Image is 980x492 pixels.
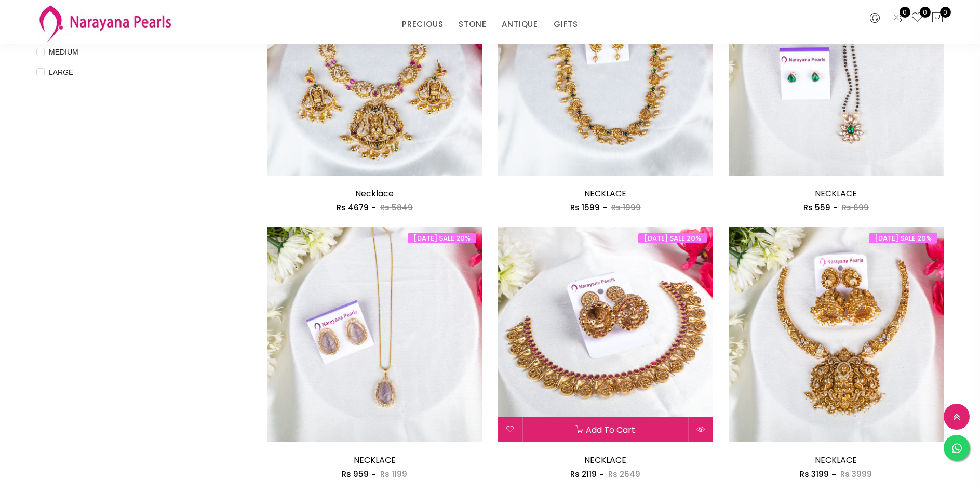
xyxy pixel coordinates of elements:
[523,417,688,442] button: Add to cart
[815,188,857,200] a: NECKLACE
[570,469,597,480] span: Rs 2119
[354,454,396,466] a: NECKLACE
[380,469,407,480] span: Rs 1199
[554,17,578,32] a: GIFTS
[842,202,869,213] span: Rs 699
[408,233,476,243] span: [DATE] SALE 20%
[342,469,369,480] span: Rs 959
[869,233,937,243] span: [DATE] SALE 20%
[337,202,369,213] span: Rs 4679
[570,202,600,213] span: Rs 1599
[940,7,951,18] span: 0
[920,7,931,18] span: 0
[900,7,910,18] span: 0
[800,469,829,480] span: Rs 3199
[689,417,713,442] button: Quick View
[355,188,394,200] a: Necklace
[608,469,640,480] span: Rs 2649
[584,188,626,200] a: NECKLACE
[611,202,641,213] span: Rs 1999
[45,46,83,58] span: MEDIUM
[402,17,443,32] a: PRECIOUS
[803,202,830,213] span: Rs 559
[911,11,923,25] a: 0
[815,454,857,466] a: NECKLACE
[502,17,538,32] a: ANTIQUE
[840,469,872,480] span: Rs 3999
[584,454,626,466] a: NECKLACE
[380,202,413,213] span: Rs 5849
[498,417,522,442] button: Add to wishlist
[459,17,486,32] a: STONE
[45,67,77,78] span: LARGE
[931,11,944,25] button: 0
[638,233,707,243] span: [DATE] SALE 20%
[891,11,903,25] a: 0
